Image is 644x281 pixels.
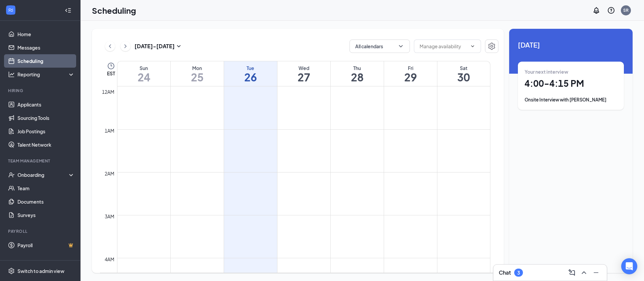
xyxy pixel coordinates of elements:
[277,61,330,86] a: August 27, 2025
[568,269,576,277] svg: ComposeMessage
[579,267,589,278] button: ChevronUp
[567,267,577,278] button: ComposeMessage
[8,268,15,274] svg: Settings
[8,171,15,178] svg: UserCheck
[350,40,410,53] button: All calendarsChevronDown
[397,43,404,50] svg: ChevronDown
[517,270,520,276] div: 3
[120,41,130,51] button: ChevronRight
[65,7,71,14] svg: Collapse
[607,6,615,14] svg: QuestionInfo
[8,88,73,93] div: Hiring
[117,71,170,83] h1: 24
[17,171,69,178] div: Onboarding
[485,40,498,53] button: Settings
[277,65,330,71] div: Wed
[107,62,115,70] svg: Clock
[331,61,384,86] a: August 28, 2025
[623,7,629,13] div: SR
[518,40,624,50] span: [DATE]
[591,267,601,278] button: Minimize
[224,65,277,71] div: Tue
[171,61,224,86] a: August 25, 2025
[437,71,490,83] h1: 30
[103,170,116,177] div: 2am
[17,71,75,78] div: Reporting
[17,27,75,41] a: Home
[17,208,75,222] a: Surveys
[171,65,224,71] div: Mon
[384,71,437,83] h1: 29
[17,182,75,195] a: Team
[224,61,277,86] a: August 26, 2025
[17,268,64,274] div: Switch to admin view
[437,61,490,86] a: August 30, 2025
[384,65,437,71] div: Fri
[122,42,129,50] svg: ChevronRight
[437,65,490,71] div: Sat
[331,65,384,71] div: Thu
[592,269,600,277] svg: Minimize
[525,68,617,75] div: Your next interview
[17,125,75,138] a: Job Postings
[420,43,467,50] input: Manage availability
[105,41,115,51] button: ChevronLeft
[8,158,73,164] div: Team Management
[525,96,617,103] div: Onsite Interview with [PERSON_NAME]
[277,71,330,83] h1: 27
[470,44,475,49] svg: ChevronDown
[17,54,75,68] a: Scheduling
[499,269,511,276] h3: Chat
[621,258,637,274] div: Open Intercom Messenger
[107,70,115,77] span: EST
[592,6,600,14] svg: Notifications
[7,7,14,13] svg: WorkstreamLogo
[8,228,73,234] div: Payroll
[103,213,116,220] div: 3am
[175,42,183,50] svg: SmallChevronDown
[488,42,496,50] svg: Settings
[331,71,384,83] h1: 28
[384,61,437,86] a: August 29, 2025
[8,71,15,78] svg: Analysis
[525,78,617,89] h1: 4:00 - 4:15 PM
[92,5,136,16] h1: Scheduling
[17,98,75,111] a: Applicants
[101,88,116,95] div: 12am
[117,61,170,86] a: August 24, 2025
[580,269,588,277] svg: ChevronUp
[171,71,224,83] h1: 25
[103,256,116,263] div: 4am
[224,71,277,83] h1: 26
[117,65,170,71] div: Sun
[17,138,75,151] a: Talent Network
[107,42,113,50] svg: ChevronLeft
[17,238,75,252] a: PayrollCrown
[17,195,75,208] a: Documents
[17,41,75,54] a: Messages
[17,111,75,125] a: Sourcing Tools
[103,127,116,134] div: 1am
[135,43,175,50] h3: [DATE] - [DATE]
